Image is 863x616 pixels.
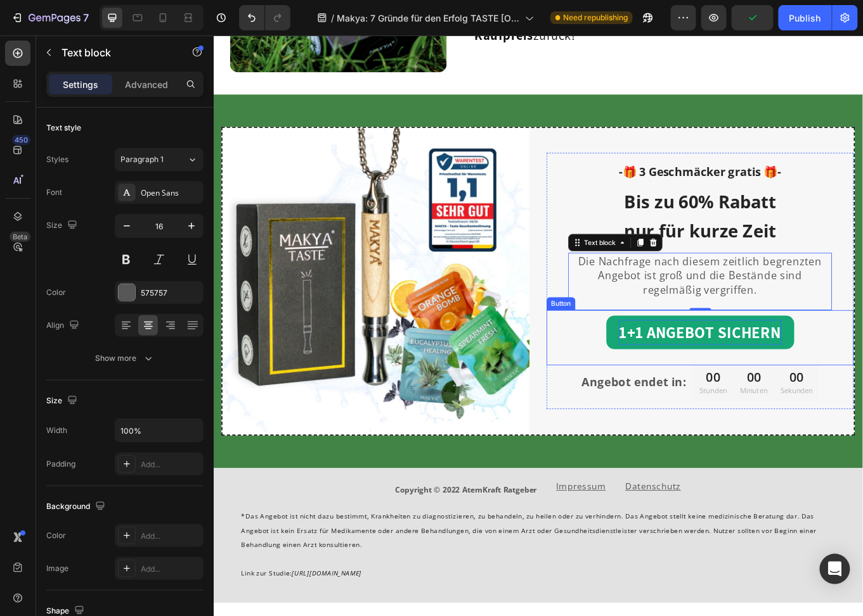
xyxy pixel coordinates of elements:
p: Text block [62,45,169,60]
p: 7 [83,10,89,25]
div: Font [46,187,62,198]
div: Image [46,563,68,574]
strong: -🎁 3 Geschmäcker gratis 🎁- [476,151,666,168]
p: ⁠⁠⁠⁠⁠⁠⁠ [392,139,749,246]
div: Add... [141,563,200,575]
div: Align [46,317,82,334]
span: Die Nachfrage nach diesem zeitlich begrenzten Angebot ist groß und die Bestände sind regelmäßig v... [428,256,713,306]
div: 00 [665,391,703,410]
button: 7 [5,5,94,30]
div: Styles [46,154,68,165]
strong: nur für kurze Zeit [481,215,660,242]
span: / [331,11,334,25]
span: Need republishing [563,12,628,23]
p: Settings [63,78,98,91]
button: Publish [779,5,832,30]
div: Add... [141,459,200,470]
div: 00 [617,391,649,410]
div: Button [393,308,422,320]
a: Impressum [402,521,460,535]
h2: Rich Text Editor. Editing area: main [391,137,750,247]
div: Size [46,217,80,234]
div: Padding [46,458,75,470]
p: Stunden [569,410,602,423]
span: Paragraph 1 [120,154,164,165]
strong: Copyright © 2022 AtemKraft Ratgeber [213,525,379,537]
div: Beta [10,232,30,242]
p: Advanced [125,78,168,91]
div: Text block [432,237,474,248]
div: Undo/Redo [239,5,290,30]
div: Color [46,287,66,298]
div: Background [46,498,108,515]
div: 450 [12,135,30,145]
div: 575757 [141,287,200,299]
span: Makya: 7 Gründe für den Erfolg TASTE [OG] [337,11,520,25]
p: Minuten [617,410,649,423]
p: 1+1 ANGEBOT SICHERN [476,333,666,362]
button: Paragraph 1 [115,148,204,171]
div: Add... [141,531,200,542]
div: Publish [789,11,821,25]
div: Width [46,425,67,436]
div: 00 [569,391,602,410]
strong: Bis zu 60% Rabatt [481,180,659,208]
a: 1+1 ANGEBOT SICHERN [460,328,681,367]
div: Size [46,393,80,410]
div: Open Sans [141,187,200,199]
p: Sekunden [665,410,703,423]
div: Text style [46,122,81,134]
a: Datenschutz [483,521,548,535]
input: Auto [115,419,203,442]
strong: Angebot endet in: [432,397,554,415]
div: Color [46,530,66,541]
iframe: Design area [213,35,863,616]
button: Show more [46,347,204,370]
span: *Das Angebot ist nicht dazu bestimmt, Krankheiten zu diagnostizieren, zu behandeln, zu heilen ode... [33,557,707,601]
div: Show more [96,352,155,365]
div: Open Intercom Messenger [820,554,850,584]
